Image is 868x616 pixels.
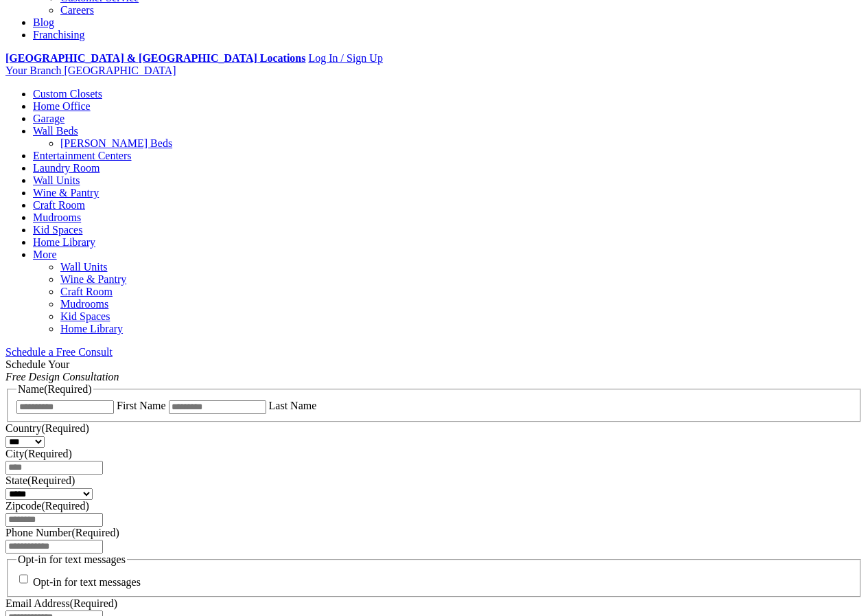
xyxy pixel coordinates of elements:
[27,475,75,486] span: (Required)
[5,65,61,76] span: Your Branch
[5,52,305,64] a: [GEOGRAPHIC_DATA] & [GEOGRAPHIC_DATA] Locations
[5,597,117,609] label: Email Address
[5,448,72,459] label: City
[33,16,54,28] a: Blog
[33,125,78,137] a: Wall Beds
[60,137,172,149] a: [PERSON_NAME] Beds
[33,162,99,174] a: Laundry Room
[33,199,85,211] a: Craft Room
[33,100,91,112] a: Home Office
[33,174,80,186] a: Wall Units
[5,500,89,512] label: Zipcode
[71,527,119,538] span: (Required)
[5,358,119,383] span: Schedule Your
[33,150,132,161] a: Entertainment Centers
[60,273,126,285] a: Wine & Pantry
[5,65,176,76] a: Your Branch [GEOGRAPHIC_DATA]
[60,4,94,16] a: Careers
[60,323,123,334] a: Home Library
[41,422,89,434] span: (Required)
[60,261,107,273] a: Wall Units
[33,187,99,198] a: Wine & Pantry
[33,212,81,223] a: Mudrooms
[33,249,57,260] a: More menu text will display only on big screen
[60,310,110,322] a: Kid Spaces
[16,554,127,566] legend: Opt-in for text messages
[5,422,89,434] label: Country
[5,346,113,358] a: Schedule a Free Consult (opens a dropdown menu)
[5,371,119,383] em: Free Design Consultation
[60,286,113,297] a: Craft Room
[44,383,91,395] span: (Required)
[33,29,85,41] a: Franchising
[33,113,64,124] a: Garage
[5,527,119,538] label: Phone Number
[41,500,89,512] span: (Required)
[33,577,141,589] label: Opt-in for text messages
[33,88,102,100] a: Custom Closets
[33,236,95,248] a: Home Library
[33,224,82,236] a: Kid Spaces
[25,448,72,459] span: (Required)
[64,65,176,76] span: [GEOGRAPHIC_DATA]
[70,597,117,609] span: (Required)
[117,400,166,411] label: First Name
[16,383,93,396] legend: Name
[5,475,75,486] label: State
[269,400,317,411] label: Last Name
[60,298,108,310] a: Mudrooms
[308,52,382,64] a: Log In / Sign Up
